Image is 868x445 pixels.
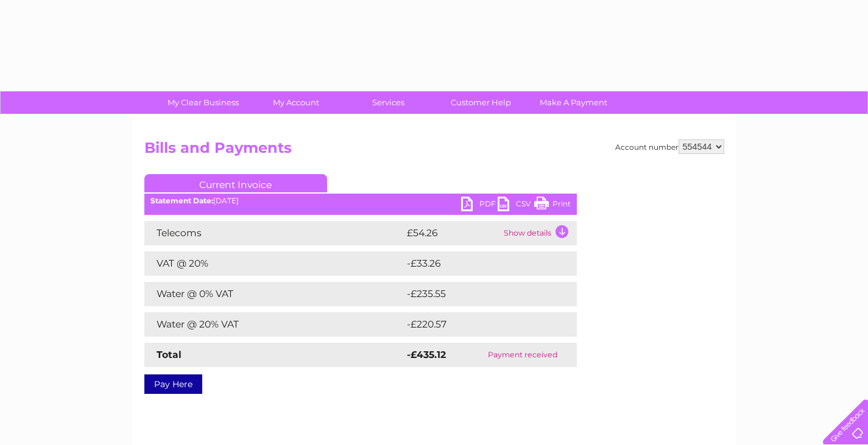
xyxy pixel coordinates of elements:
td: Show details [501,221,577,245]
td: -£235.55 [404,282,556,306]
td: -£33.26 [404,251,554,276]
h2: Bills and Payments [144,139,724,163]
strong: -£435.12 [407,349,446,360]
strong: Total [157,349,182,360]
td: Water @ 20% VAT [144,312,404,337]
a: Print [534,197,571,214]
a: Make A Payment [523,91,624,114]
a: Customer Help [431,91,531,114]
td: VAT @ 20% [144,251,404,276]
a: Services [338,91,439,114]
a: Pay Here [144,374,202,394]
td: Payment received [468,343,577,367]
a: CSV [498,197,534,214]
a: My Account [245,91,346,114]
b: Statement Date: [150,196,213,205]
a: PDF [461,197,498,214]
a: My Clear Business [153,91,253,114]
div: [DATE] [144,197,577,205]
td: Telecoms [144,221,404,245]
td: -£220.57 [404,312,557,337]
td: Water @ 0% VAT [144,282,404,306]
div: Account number [615,139,724,154]
a: Current Invoice [144,174,327,192]
td: £54.26 [404,221,501,245]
